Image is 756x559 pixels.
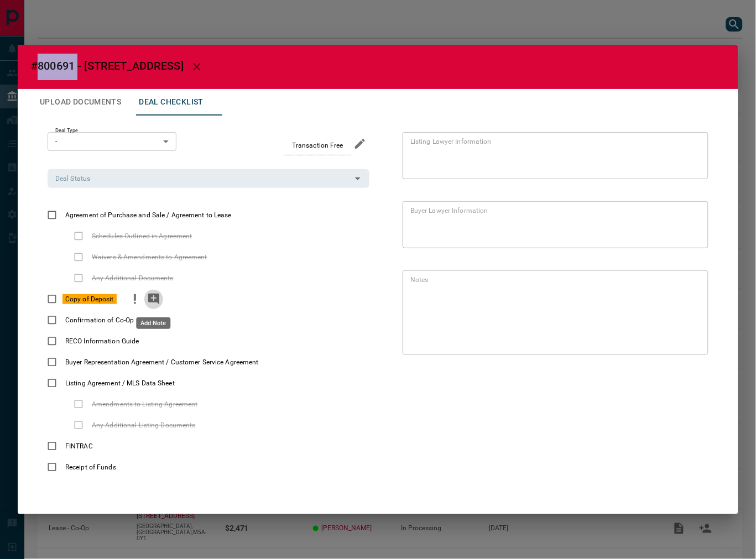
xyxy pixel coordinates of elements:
[55,127,78,134] label: Deal Type
[62,357,262,367] span: Buyer Representation Agreement / Customer Service Agreement
[62,294,117,304] span: Copy of Deposit
[350,171,366,186] button: Open
[89,231,195,241] span: Schedules Outlined in Agreement
[130,89,212,116] button: Deal Checklist
[31,89,130,116] button: Upload Documents
[410,206,696,243] textarea: text field
[62,441,96,451] span: FINTRAC
[136,317,170,329] div: Add Note
[89,273,176,283] span: Any Additional Documents
[410,137,696,174] textarea: text field
[62,336,142,346] span: RECO Information Guide
[62,462,119,472] span: Receipt of Funds
[48,132,176,151] div: -
[62,210,234,220] span: Agreement of Purchase and Sale / Agreement to Lease
[31,59,184,72] span: #800691 - [STREET_ADDRESS]
[62,315,137,325] span: Confirmation of Co-Op
[89,252,210,262] span: Waivers & Amendments to Agreement
[126,289,144,310] button: priority
[351,134,369,153] button: edit
[89,420,199,430] span: Any Additional Listing Documents
[144,289,163,310] button: add note
[89,399,201,409] span: Amendments to Listing Agreement
[410,275,696,350] textarea: text field
[62,378,178,388] span: Listing Agreement / MLS Data Sheet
